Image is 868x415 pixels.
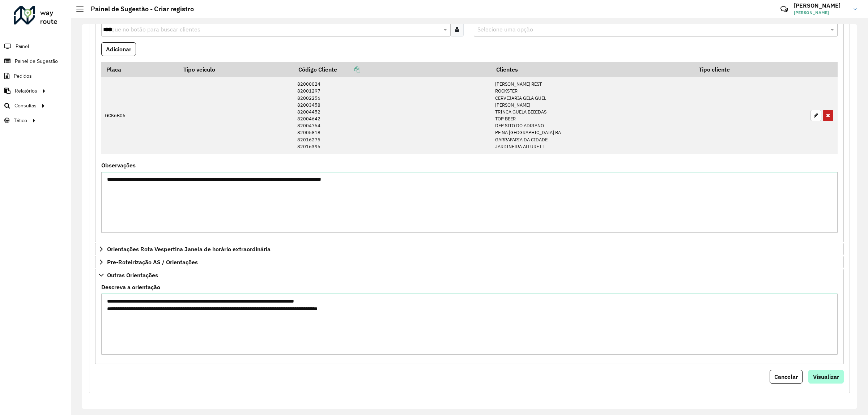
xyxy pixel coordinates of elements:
[179,62,294,77] th: Tipo veículo
[16,43,29,50] span: Painel
[95,269,844,281] a: Outras Orientações
[491,62,693,77] th: Clientes
[107,259,198,265] span: Pre-Roteirização AS / Orientações
[101,77,179,154] td: GCK6B06
[107,246,271,252] span: Orientações Rota Vespertina Janela de horário extraordinária
[14,72,32,80] span: Pedidos
[14,102,37,110] span: Consultas
[15,57,58,65] span: Painel de Sugestão
[14,117,27,124] span: Tático
[101,161,136,170] label: Observações
[808,370,844,384] button: Visualizar
[491,77,693,154] td: [PERSON_NAME] REST ROCKSTER CERVEJARIA GELA GUEL [PERSON_NAME] TRINCA GUELA BEBIDAS TOP BEER DEP ...
[794,9,848,16] span: [PERSON_NAME]
[776,1,792,17] a: Contato Rápido
[694,62,807,77] th: Tipo cliente
[101,62,179,77] th: Placa
[794,2,848,9] h3: [PERSON_NAME]
[101,42,136,56] button: Adicionar
[294,77,492,154] td: 82000024 82001297 82002256 82003458 82004452 82004642 82004754 82005818 82016275 82016395
[95,243,844,255] a: Orientações Rota Vespertina Janela de horário extraordinária
[95,281,844,364] div: Outras Orientações
[84,5,194,13] h2: Painel de Sugestão - Criar registro
[101,283,160,291] label: Descreva a orientação
[15,87,37,95] span: Relatórios
[107,272,158,278] span: Outras Orientações
[294,62,492,77] th: Código Cliente
[337,66,360,73] a: Copiar
[770,370,803,384] button: Cancelar
[95,256,844,268] a: Pre-Roteirização AS / Orientações
[774,373,798,380] span: Cancelar
[813,373,839,380] span: Visualizar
